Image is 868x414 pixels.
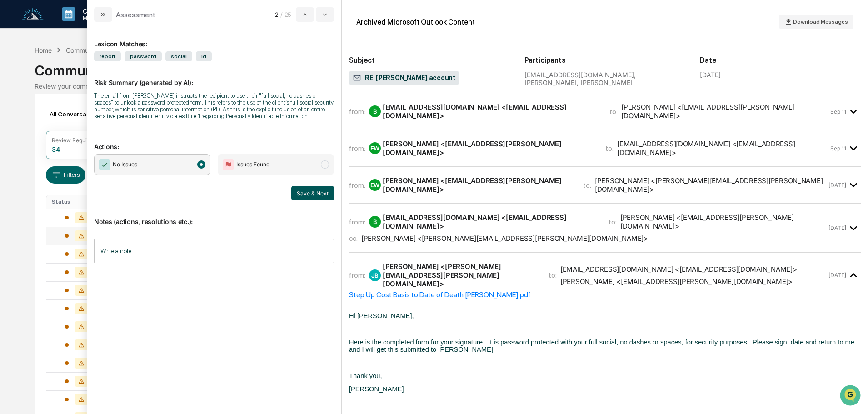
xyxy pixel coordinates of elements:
span: id [196,51,212,61]
span: 2 [275,11,279,18]
div: JB [369,269,381,281]
div: Lexicon Matches: [94,29,334,48]
span: from: [349,107,365,116]
p: Manage Tasks [75,15,121,21]
span: Hi [PERSON_NAME], [349,312,414,319]
span: to: [609,218,617,226]
a: 🗄️Attestations [62,111,116,127]
img: 1746055101610-c473b297-6a78-478c-a979-82029cc54cd1 [9,70,25,86]
time: Thursday, September 11, 2025 at 4:26:56 PM [830,145,846,152]
div: 🔎 [9,133,16,140]
h2: Date [700,56,861,65]
span: Data Lookup [18,132,57,141]
div: [PERSON_NAME] <[EMAIL_ADDRESS][PERSON_NAME][DOMAIN_NAME]> [383,140,594,157]
iframe: Open customer support [839,384,863,409]
div: We're available if you need us! [31,79,115,86]
button: Filters [46,166,85,184]
span: from: [349,144,365,153]
div: [PERSON_NAME] <[PERSON_NAME][EMAIL_ADDRESS][PERSON_NAME][DOMAIN_NAME]> [361,234,648,243]
span: from: [349,271,365,279]
div: [PERSON_NAME] <[EMAIL_ADDRESS][PERSON_NAME][DOMAIN_NAME]> [621,103,828,120]
div: [EMAIL_ADDRESS][DOMAIN_NAME] <[EMAIL_ADDRESS][DOMAIN_NAME]> , [560,265,798,274]
th: Status [46,195,105,209]
span: Thank you, [349,372,382,379]
span: Preclearance [18,115,59,124]
div: B [369,105,381,117]
div: Assessment [116,10,155,19]
span: social [165,51,192,61]
span: to: [583,181,591,190]
a: Powered byPylon [64,154,110,161]
button: Start new chat [155,72,165,83]
img: logo [22,8,44,20]
span: password [125,51,162,61]
div: 🖐️ [9,115,16,123]
button: Download Messages [779,15,853,29]
button: Save & Next [291,186,334,200]
div: Communications Archive [35,55,833,79]
span: from: [349,218,365,226]
p: How can we help? [9,19,165,34]
div: EW [369,179,381,191]
div: The email from [PERSON_NAME] instructs the recipient to use their "full social, no dashes or spac... [94,92,334,120]
span: Pylon [90,154,110,161]
span: Download Messages [793,19,848,25]
div: B [369,216,381,228]
span: to: [549,271,557,279]
div: [DATE] [700,71,721,79]
div: [EMAIL_ADDRESS][DOMAIN_NAME], [PERSON_NAME], [PERSON_NAME] [524,71,685,86]
div: Review Required [52,137,95,144]
time: Tuesday, September 16, 2025 at 11:02:21 AM [828,224,846,231]
div: [PERSON_NAME] <[PERSON_NAME][EMAIL_ADDRESS][PERSON_NAME][DOMAIN_NAME]> [595,176,827,194]
div: [EMAIL_ADDRESS][DOMAIN_NAME] <[EMAIL_ADDRESS][DOMAIN_NAME]> [383,103,599,120]
span: to: [605,144,614,153]
p: Notes (actions, resolutions etc.): [94,207,334,225]
div: Start new chat [31,70,149,79]
div: Archived Microsoft Outlook Content [356,18,475,26]
div: [EMAIL_ADDRESS][DOMAIN_NAME] <[EMAIL_ADDRESS][DOMAIN_NAME]> [617,140,828,157]
div: Communications Archive [66,46,140,54]
h2: Subject [349,56,510,65]
time: Wednesday, September 17, 2025 at 4:54:33 PM [828,272,846,279]
div: [PERSON_NAME] <[EMAIL_ADDRESS][PERSON_NAME][DOMAIN_NAME]> [383,176,572,194]
div: Review your communication records across channels [35,82,833,90]
time: Thursday, September 11, 2025 at 4:25:45 PM [830,108,846,115]
span: cc: [349,234,358,243]
img: Checkmark [99,159,110,170]
a: 🔎Data Lookup [5,128,61,145]
div: All Conversations [46,107,115,121]
div: [EMAIL_ADDRESS][DOMAIN_NAME] <[EMAIL_ADDRESS][DOMAIN_NAME]> [383,213,598,230]
span: Issues Found [236,160,269,169]
p: Actions: [94,132,334,150]
div: 🗄️ [66,115,73,123]
span: RE: [PERSON_NAME] account [353,74,455,83]
p: Calendar [75,7,121,15]
span: No Issues [113,160,137,169]
div: Step Up Cost Basis to Date of Death [PERSON_NAME].pdf [349,290,861,299]
div: [PERSON_NAME] <[EMAIL_ADDRESS][PERSON_NAME][DOMAIN_NAME]> [560,277,793,286]
span: report [94,51,121,61]
div: Home [35,46,52,54]
div: 34 [52,145,60,153]
div: [PERSON_NAME] <[PERSON_NAME][EMAIL_ADDRESS][PERSON_NAME][DOMAIN_NAME]> [383,262,538,288]
time: Monday, September 15, 2025 at 2:24:43 PM [828,182,846,189]
h2: Participants [524,56,685,65]
span: to: [609,107,618,116]
span: / 25 [280,11,294,18]
p: Risk Summary (generated by AI): [94,68,334,86]
div: EW [369,142,381,154]
span: [PERSON_NAME] [349,385,404,393]
img: Flag [223,159,234,170]
span: Here is the completed form for your signature. It is password protected with your full social, no... [349,339,854,353]
span: Attestations [75,115,113,124]
div: [PERSON_NAME] <[EMAIL_ADDRESS][PERSON_NAME][DOMAIN_NAME]> [620,213,827,230]
span: from: [349,181,365,190]
a: 🖐️Preclearance [5,111,62,127]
